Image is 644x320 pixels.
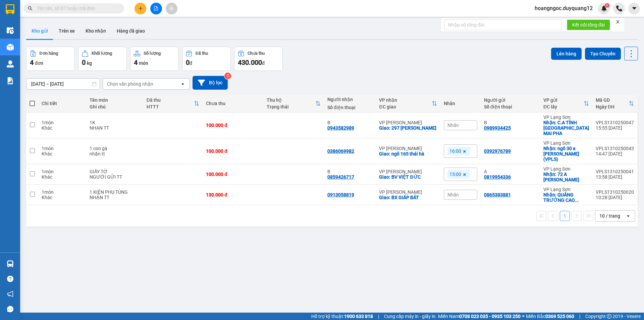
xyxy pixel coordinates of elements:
button: Kho gửi [26,23,53,39]
div: Số điện thoại [327,105,373,110]
input: Nhập số tổng đài [444,19,561,30]
button: Kho nhận [80,23,111,39]
div: Giao: BX GIÁP BÁT [379,195,437,200]
button: Hàng đã giao [111,23,150,39]
span: ... [575,197,579,203]
div: Đơn hàng [40,51,58,56]
div: Nhận: C.A TỈNH VIETTEL MAI PHA [543,120,589,136]
div: Thu hộ [267,97,315,103]
button: caret-down [628,3,640,14]
div: 0913058819 [327,192,354,197]
div: VP [PERSON_NAME] [379,120,437,125]
img: warehouse-icon [7,44,14,51]
div: Giao: BV VIỆT ĐỨC [379,174,437,180]
div: Nhận: 72 A TRẦN PHÚ [543,172,589,182]
span: ⚪️ [522,315,524,318]
sup: 2 [224,73,231,79]
span: Miền Bắc [526,313,574,320]
img: warehouse-icon [7,260,14,267]
img: solution-icon [7,77,14,84]
button: Bộ lọc [193,76,228,90]
div: Giao: ngõ 165 thái hà [379,151,437,156]
div: Khác [42,195,83,200]
div: Giao: 297 HOANG VĂN THỤ HOÀNG MAI [379,125,437,131]
div: 0943582989 [327,125,354,131]
div: 1 món [42,169,83,174]
button: aim [166,3,177,14]
button: Chưa thu430.000đ [234,47,283,71]
div: Nhận: QUẢNG TRƯỜNG CAO BẰNG [543,192,589,203]
button: Khối lượng0kg [78,47,127,71]
div: NHẠN TT [90,125,140,131]
div: 0989934425 [484,125,511,131]
div: Người nhận [327,97,373,102]
div: VP Lạng Sơn [543,166,589,172]
span: caret-down [631,5,637,11]
span: 4 [134,58,138,66]
div: Ngày ĐH [596,104,629,109]
div: VP nhận [379,97,431,103]
div: 14:47 [DATE] [596,151,634,156]
span: Hỗ trợ kỹ thuật: [311,313,373,320]
span: plus [138,6,143,11]
div: 100.000 đ [206,172,260,177]
div: A [484,169,537,174]
div: 100.000 đ [206,123,260,128]
div: VP Lạng Sơn [543,187,589,192]
div: ĐC lấy [543,104,584,109]
div: VPLS1310250041 [596,169,634,174]
div: Đã thu [147,97,194,103]
span: 0 [186,58,190,66]
div: Khác [42,174,83,180]
div: 1 món [42,189,83,195]
div: VP [PERSON_NAME] [379,189,437,195]
div: VP Lạng Sơn [543,115,589,120]
div: NHẬN TT [90,195,140,200]
div: VP [PERSON_NAME] [379,146,437,151]
span: đ [190,60,192,66]
strong: 0708 023 035 - 0935 103 250 [459,314,521,319]
img: warehouse-icon [7,60,14,67]
th: Toggle SortBy [592,95,637,112]
div: nhận tt [90,151,140,156]
div: 0819954336 [484,174,511,180]
span: search [28,6,33,11]
strong: 0369 525 060 [545,314,574,319]
div: Chưa thu [248,51,265,56]
button: 1 [560,211,570,221]
span: Kết nối tổng đài [572,21,605,29]
button: Kết nối tổng đài [567,19,610,30]
input: Tìm tên, số ĐT hoặc mã đơn [37,5,116,12]
span: Miền Nam [438,313,521,320]
div: Nhãn [444,101,477,106]
div: 10:28 [DATE] [596,195,634,200]
div: Tên món [90,97,140,103]
svg: open [626,213,631,219]
button: Đã thu0đ [182,47,231,71]
div: 1 món [42,120,83,125]
div: VPLS1310250020 [596,189,634,195]
div: 1K [90,120,140,125]
div: 0865383881 [484,192,511,197]
sup: 1 [605,3,609,8]
img: icon-new-feature [601,5,607,11]
div: 0392976789 [484,148,511,154]
div: Chọn văn phòng nhận [107,81,153,87]
button: file-add [150,3,162,14]
span: kg [87,60,92,66]
div: Người gửi [484,97,537,103]
div: 130.000 đ [206,192,260,197]
span: 15:00 [449,171,461,177]
div: 15:55 [DATE] [596,125,634,131]
div: VP Lạng Sơn [543,140,589,146]
span: | [579,313,580,320]
span: món [139,60,148,66]
div: Ghi chú [90,104,140,109]
div: Đã thu [196,51,208,56]
span: hoangngoc.duyquang12 [529,4,598,12]
span: đ [262,60,265,66]
div: Nhận: ngõ 30 a lê hồng phong (VPLS) [543,146,589,162]
span: 16:00 [449,148,461,154]
div: 10 / trang [599,213,620,219]
div: Trạng thái [267,104,315,109]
